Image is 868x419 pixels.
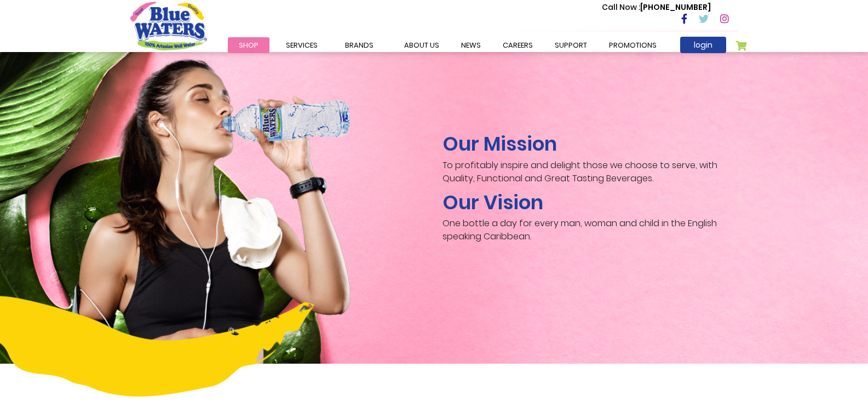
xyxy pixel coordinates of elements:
h2: Our Vision [442,191,738,214]
a: support [544,37,598,53]
a: News [450,37,492,53]
a: about us [393,37,450,53]
span: Call Now : [602,2,640,13]
a: login [680,37,726,53]
h2: Our Mission [442,132,738,156]
a: Promotions [598,37,668,53]
a: store logo [130,2,207,50]
span: Shop [239,40,258,50]
p: [PHONE_NUMBER] [602,2,711,13]
span: Brands [345,40,373,50]
a: careers [492,37,544,53]
p: To profitably inspire and delight those we choose to serve, with Quality, Functional and Great Ta... [442,159,738,185]
p: One bottle a day for every man, woman and child in the English speaking Caribbean. [442,217,738,243]
span: Services [286,40,318,50]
